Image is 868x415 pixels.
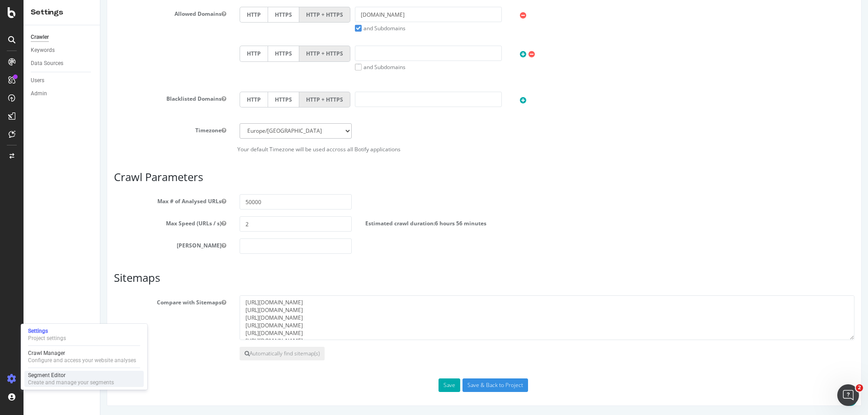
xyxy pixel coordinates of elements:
label: HTTP + HTTPS [199,46,250,61]
label: Blacklisted Domains [7,92,132,103]
label: HTTP + HTTPS [199,7,250,23]
a: Segment EditorCreate and manage your segments [24,371,144,387]
label: HTTPS [167,46,199,61]
div: Users [31,76,44,85]
div: Keywords [31,46,55,55]
h3: Crawl Parameters [14,171,754,183]
button: Max # of Analysed URLs [121,197,126,205]
label: HTTPS [167,7,199,23]
a: Data Sources [31,59,94,68]
label: [PERSON_NAME] [7,238,132,249]
label: and Subdomains [255,24,305,32]
button: Timezone [121,126,126,134]
label: Max Speed (URLs / s) [7,216,132,227]
label: HTTP + HTTPS [199,92,250,107]
button: Max Speed (URLs / s) [121,219,126,227]
label: Max # of Analysed URLs [7,194,132,205]
a: Crawl ManagerConfigure and access your website analyses [24,349,144,365]
label: HTTP [139,92,167,107]
div: Segment Editor [28,372,114,379]
label: and Subdomains [255,63,305,71]
div: Crawler [31,33,49,42]
div: Create and manage your segments [28,379,114,386]
a: Crawler [31,33,94,42]
label: HTTP [139,46,167,61]
div: Configure and access your website analyses [28,357,136,364]
span: 2 [856,384,863,392]
a: SettingsProject settings [24,326,144,343]
label: HTTP [139,7,167,23]
label: Estimated crawl duration: [265,216,386,227]
label: Allowed Domains [7,7,132,18]
div: Crawl Manager [28,350,136,357]
a: Keywords [31,46,94,55]
a: Users [31,76,94,85]
a: Admin [31,89,94,98]
div: Data Sources [31,59,63,68]
div: Project settings [28,335,66,342]
button: Blacklisted Domains [121,95,126,103]
label: HTTPS [167,92,199,107]
label: Timezone [7,123,132,134]
iframe: Intercom live chat [837,384,859,406]
div: Settings [31,7,93,18]
div: Settings [28,327,66,335]
input: Save & Back to Project [362,378,428,392]
label: Compare with Sitemaps [7,295,132,306]
button: Allowed Domains [121,10,126,18]
button: Automatically find sitemap(s) [139,347,224,360]
textarea: [URL][DOMAIN_NAME] [URL][DOMAIN_NAME] [URL][DOMAIN_NAME] [URL][DOMAIN_NAME] [URL][DOMAIN_NAME] [U... [139,295,754,340]
h3: Sitemaps [14,272,754,284]
button: Save [338,378,360,392]
p: Your default Timezone will be used accross all Botify applications [14,145,754,153]
button: Compare with Sitemaps [121,298,126,306]
span: 6 hours 56 minutes [335,219,386,227]
button: [PERSON_NAME] [121,242,126,249]
div: Admin [31,89,47,98]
